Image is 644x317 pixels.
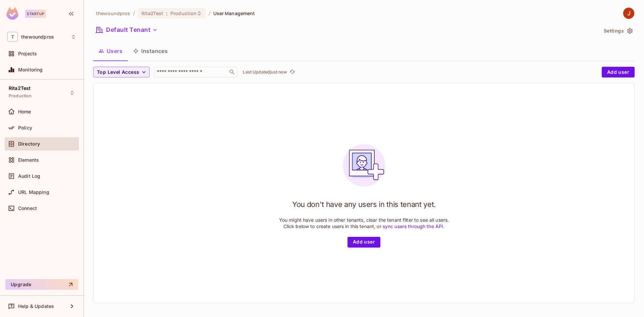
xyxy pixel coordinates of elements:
span: the active workspace [96,10,130,16]
span: Top Level Access [97,68,139,76]
span: Audit Log [18,173,40,179]
button: Top Level Access [93,67,150,77]
span: Click to refresh data [287,68,296,76]
span: T [7,32,18,42]
button: refresh [288,68,296,76]
button: Add user [602,67,635,77]
span: Production [170,10,197,16]
span: Projects [18,51,37,56]
button: Settings [601,25,635,36]
li: / [209,10,210,16]
button: Users [93,43,128,59]
h1: You don't have any users in this tenant yet. [292,199,436,209]
span: Rita2Test [142,10,163,16]
img: Javier Amador [623,8,634,19]
span: Policy [18,125,32,130]
p: Last Updated just now [243,69,287,75]
span: User Management [213,10,255,16]
button: Upgrade [5,279,78,290]
button: Instances [128,43,173,59]
span: Workspace: thewoundpros [21,34,54,40]
span: Production [9,93,32,99]
button: Default Tenant [93,24,160,35]
span: : [166,11,168,16]
img: SReyMgAAAABJRU5ErkJggg== [6,7,18,20]
button: Add user [347,237,380,248]
span: Monitoring [18,67,43,72]
span: Home [18,109,31,114]
span: URL Mapping [18,190,49,195]
span: Help & Updates [18,304,54,309]
span: Directory [18,141,40,147]
a: sync users through the API. [383,223,445,229]
span: Elements [18,157,39,163]
li: / [133,10,135,16]
div: Startup [25,10,46,18]
span: refresh [289,69,295,75]
p: You might have users in other tenants, clear the tenant filter to see all users. Click below to c... [279,217,449,229]
span: Rita2Test [9,86,31,91]
span: Connect [18,206,37,211]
